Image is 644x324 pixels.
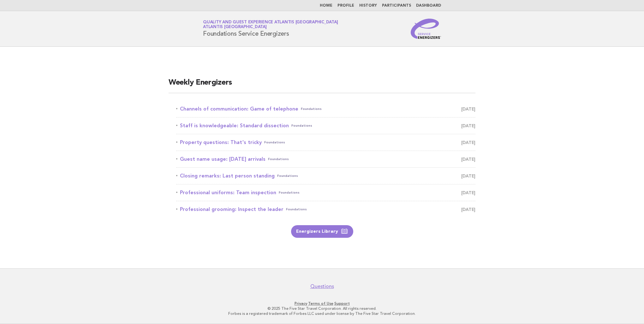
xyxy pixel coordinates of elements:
a: History [359,4,377,8]
span: [DATE] [461,171,475,180]
span: Foundations [268,155,289,164]
a: Professional grooming: Inspect the leaderFoundations [DATE] [176,205,475,214]
span: Foundations [301,105,322,113]
span: [DATE] [461,205,475,214]
a: Privacy [295,301,307,306]
a: Closing remarks: Last person standingFoundations [DATE] [176,171,475,180]
a: Terms of Use [308,301,333,306]
a: Dashboard [416,4,441,8]
img: Service Energizers [411,19,441,39]
a: Home [320,4,332,8]
p: Forbes is a registered trademark of Forbes LLC used under license by The Five Star Travel Corpora... [129,311,515,316]
a: Property questions: That's trickyFoundations [DATE] [176,138,475,147]
a: Profile [337,4,354,8]
span: Atlantis [GEOGRAPHIC_DATA] [203,25,267,29]
a: Quality and Guest Experience Atlantis [GEOGRAPHIC_DATA]Atlantis [GEOGRAPHIC_DATA] [203,20,338,29]
a: Guest name usage: [DATE] arrivalsFoundations [DATE] [176,155,475,164]
a: Channels of communication: Game of telephoneFoundations [DATE] [176,105,475,113]
span: [DATE] [461,121,475,130]
span: Foundations [277,171,298,180]
span: [DATE] [461,155,475,164]
span: [DATE] [461,138,475,147]
span: Foundations [264,138,285,147]
h2: Weekly Energizers [169,78,475,93]
span: [DATE] [461,105,475,113]
span: Foundations [291,121,312,130]
a: Energizers Library [291,225,353,238]
a: Professional uniforms: Team inspectionFoundations [DATE] [176,188,475,197]
h1: Foundations Service Energizers [203,21,338,37]
span: Foundations [279,188,300,197]
a: Questions [310,283,334,290]
a: Participants [382,4,411,8]
p: · · [129,301,515,306]
a: Support [334,301,350,306]
span: [DATE] [461,188,475,197]
a: Staff is knowledgeable: Standard dissectionFoundations [DATE] [176,121,475,130]
p: © 2025 The Five Star Travel Corporation. All rights reserved. [129,306,515,311]
span: Foundations [286,205,307,214]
